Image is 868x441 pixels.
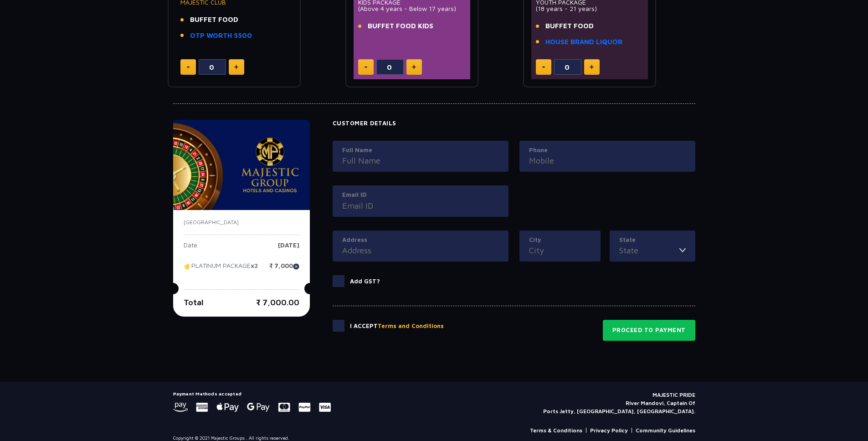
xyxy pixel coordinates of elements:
[342,200,499,212] input: Email ID
[679,244,686,256] img: toggler icon
[184,262,258,276] p: PLATINUM PACKAGE
[350,277,380,286] p: Add GST?
[342,236,499,245] label: Address
[333,120,695,127] h4: Customer Details
[365,67,367,68] img: minus
[184,296,204,308] p: Total
[173,391,331,396] h5: Payment Methods accepted
[358,5,466,12] p: (Above 4 years - Below 17 years)
[530,426,582,435] a: Terms & Conditions
[545,37,622,47] a: HOUSE BRAND LIQUOR
[187,67,190,68] img: minus
[342,244,499,256] input: Address
[234,65,238,69] img: plus
[536,5,644,12] p: (18 years - 21 years)
[542,67,545,68] img: minus
[545,21,594,31] span: BUFFET FOOD
[590,426,628,435] a: Privacy Policy
[412,65,416,69] img: plus
[619,244,679,256] input: State
[184,242,197,256] p: Date
[256,296,299,308] p: ₹ 7,000.00
[636,426,695,435] a: Community Guidelines
[619,236,686,245] label: State
[184,218,299,226] p: [GEOGRAPHIC_DATA]
[251,262,258,270] strong: x2
[350,322,444,331] p: I Accept
[543,391,695,415] p: MAJESTIC PRIDE River Mandovi, Captain Of Ports Jetty, [GEOGRAPHIC_DATA], [GEOGRAPHIC_DATA].
[190,31,252,41] a: OTP WORTH 5500
[590,65,594,69] img: plus
[173,120,310,210] img: majesticPride-banner
[529,154,686,167] input: Mobile
[529,236,591,245] label: City
[603,320,695,341] button: Proceed to Payment
[529,244,591,256] input: City
[184,262,191,271] img: tikcet
[342,146,499,155] label: Full Name
[342,190,499,200] label: Email ID
[278,242,299,256] p: [DATE]
[190,15,238,25] span: BUFFET FOOD
[378,322,444,331] button: Terms and Conditions
[342,154,499,167] input: Full Name
[368,21,433,31] span: BUFFET FOOD KIDS
[529,146,686,155] label: Phone
[269,262,299,276] p: ₹ 7,000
